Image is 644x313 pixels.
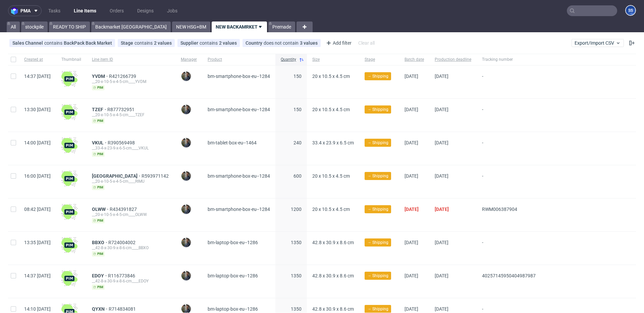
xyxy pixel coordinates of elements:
a: R724004002 [108,240,137,245]
div: BackPack Back Market [64,40,112,46]
a: All [7,21,20,32]
span: R877732951 [107,107,136,112]
span: does not contain [264,40,300,46]
span: Manager [181,57,197,62]
div: 2 values [154,40,172,46]
span: 20 x 10.5 x 4.5 cm [312,207,350,212]
span: → Shipping [367,273,388,279]
span: Sales Channel [12,40,44,46]
span: [DATE] [405,240,418,245]
span: Supplier [180,40,200,46]
span: → Shipping [367,173,388,179]
a: Line Items [70,5,100,16]
div: Add filter [323,38,353,48]
span: 14:00 [DATE] [24,140,51,145]
span: 33.4 x 23.9 x 6.5 cm [312,140,354,145]
span: 42.8 x 30.9 x 8.6 cm [312,240,354,245]
div: Clear all [357,38,376,48]
span: 1350 [291,273,302,278]
span: - [482,240,536,257]
span: - [482,107,536,124]
a: [GEOGRAPHIC_DATA] [92,173,142,179]
span: bm-smartphone-box-eu--1284 [208,173,270,179]
img: Maciej Sobola [181,72,191,81]
img: Maciej Sobola [181,238,191,247]
span: [DATE] [405,173,418,179]
span: [DATE] [405,273,418,278]
a: Backmarket [GEOGRAPHIC_DATA] [91,21,171,32]
span: 13:30 [DATE] [24,107,51,112]
a: OLWW [92,207,110,212]
img: Maciej Sobola [181,138,191,147]
span: pim [92,151,105,157]
img: wHgJFi1I6lmhQAAAABJRU5ErkJggg== [61,137,77,153]
span: 20 x 10.5 x 4.5 cm [312,173,350,179]
span: [DATE] [435,74,448,79]
span: pim [92,251,105,257]
div: __33-4-x-23-9-x-6-5-cm____VKUL [92,145,170,151]
span: - [482,173,536,190]
img: Maciej Sobola [181,271,191,280]
span: [DATE] [435,140,448,145]
span: bm-smartphone-box-eu--1284 [208,74,270,79]
span: Created at [24,57,51,62]
span: [DATE] [405,74,418,79]
span: pma [20,8,31,13]
a: stockpile [21,21,48,32]
span: 42.8 x 30.9 x 8.6 cm [312,273,354,278]
a: EDOY [92,273,108,278]
a: NEW BACKAMRKET [212,21,267,32]
a: YVDM [92,74,109,79]
span: pim [92,85,105,90]
span: → Shipping [367,73,388,79]
span: bm-smartphone-box-eu--1284 [208,207,270,212]
div: __20-x-10-5-x-4-5-cm____RIMU [92,179,170,184]
span: 600 [293,173,302,179]
a: Jobs [163,5,181,16]
span: → Shipping [367,140,388,146]
a: TZEF [92,107,107,112]
span: contains [200,40,219,46]
span: 1350 [291,240,302,245]
div: 2 values [219,40,237,46]
span: Product [208,57,270,62]
span: 240 [293,140,302,145]
span: [DATE] [435,107,448,112]
span: Stage [365,57,394,62]
a: R593971142 [142,173,170,179]
img: Maciej Sobola [181,205,191,214]
a: READY TO SHIP [49,21,90,32]
span: bm-laptop-box-eu--1286 [208,240,258,245]
span: bm-laptop-box-eu--1286 [208,273,258,278]
a: R116773846 [108,273,137,278]
a: R434391827 [110,207,138,212]
span: Tracking number [482,57,536,62]
div: __20-x-10-5-x-4-5-cm____TZEF [92,112,170,118]
span: 40257145950404987987 [482,273,536,278]
span: Country [246,40,264,46]
a: NEW HSG+BM [172,21,210,32]
span: Quantity [281,57,296,62]
span: pim [92,284,105,290]
img: wHgJFi1I6lmhQAAAABJRU5ErkJggg== [61,270,77,286]
span: [DATE] [435,207,449,212]
span: R421266739 [109,74,138,79]
span: Size [312,57,354,62]
span: 1200 [291,207,302,212]
span: bm-smartphone-box-eu--1284 [208,107,270,112]
img: wHgJFi1I6lmhQAAAABJRU5ErkJggg== [61,104,77,120]
div: __20-x-10-5-x-4-5-cm____OLWW [92,212,170,217]
a: BBXO [92,240,108,245]
span: [DATE] [435,306,448,312]
div: __42-8-x-30-9-x-8-6-cm____BBXO [92,245,170,251]
span: RWM006387904 [482,207,517,212]
span: - [482,74,536,90]
span: → Shipping [367,206,388,212]
span: 14:10 [DATE] [24,306,51,312]
span: 14:37 [DATE] [24,74,51,79]
span: contains [135,40,154,46]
